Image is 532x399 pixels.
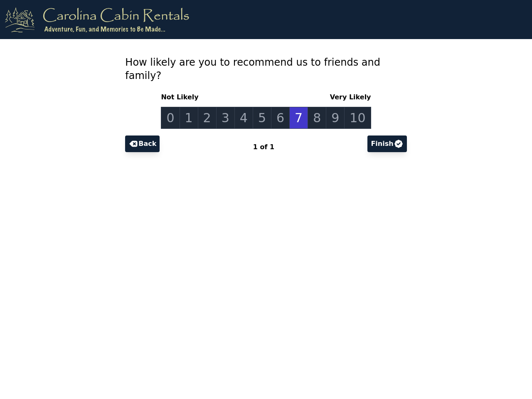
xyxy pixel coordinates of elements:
a: 0 [161,107,180,129]
a: 6 [271,107,290,129]
span: Very Likely [327,92,371,102]
a: 7 [289,107,308,129]
a: 4 [234,107,253,129]
button: Back [125,135,160,152]
button: Finish [367,135,406,152]
span: How likely are you to recommend us to friends and family? [125,57,380,81]
a: 1 [180,107,198,129]
a: 5 [253,107,271,129]
a: 8 [308,107,326,129]
a: 10 [344,107,371,129]
span: 1 of 1 [253,143,274,151]
a: 3 [216,107,235,129]
img: logo.png [5,7,189,32]
a: 2 [198,107,217,129]
a: 9 [326,107,345,129]
span: Not Likely [161,92,202,102]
